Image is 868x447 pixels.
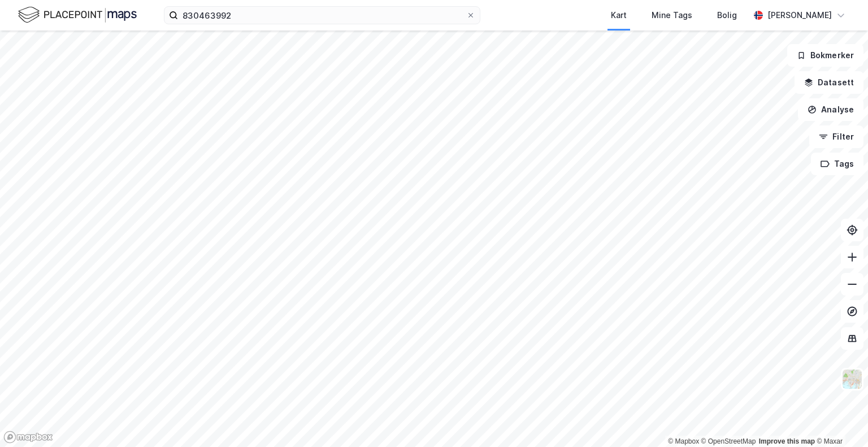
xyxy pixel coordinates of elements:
div: Mine Tags [652,8,692,22]
button: Bokmerker [787,44,863,67]
div: Bolig [717,8,737,22]
a: Mapbox homepage [3,431,53,444]
iframe: Chat Widget [811,393,868,447]
a: Mapbox [668,437,699,445]
div: Kart [611,8,627,22]
img: logo.f888ab2527a4732fd821a326f86c7f29.svg [18,5,137,25]
button: Tags [811,153,863,175]
a: OpenStreetMap [701,437,756,445]
button: Datasett [795,71,863,94]
input: Søk på adresse, matrikkel, gårdeiere, leietakere eller personer [178,7,466,24]
img: Z [841,368,863,390]
button: Analyse [798,98,863,121]
div: [PERSON_NAME] [767,8,832,22]
a: Improve this map [759,437,815,445]
button: Filter [809,125,863,148]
